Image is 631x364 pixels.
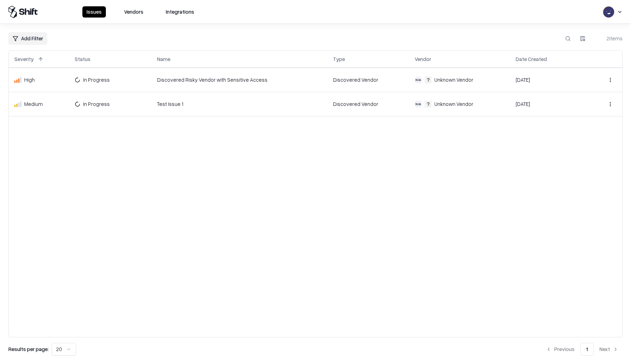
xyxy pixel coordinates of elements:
[327,68,409,92] td: Discovered Vendor
[333,55,345,63] div: Type
[434,76,473,83] div: Unknown Vendor
[162,6,198,18] button: Integrations
[120,6,148,18] button: Vendors
[415,101,422,108] div: N/A
[14,100,63,108] div: Medium
[542,343,623,356] nav: pagination
[595,35,623,42] div: 2 items
[434,100,473,108] div: Unknown Vendor
[510,92,588,116] td: [DATE]
[14,76,63,83] div: High
[415,76,422,83] div: N/A
[516,55,547,63] div: Date Created
[8,345,49,353] p: Results per page:
[75,55,90,63] div: Status
[157,55,170,63] div: Name
[151,92,327,116] td: Test Issue 1
[75,99,120,110] button: In Progress
[14,55,34,63] div: Severity
[75,74,120,86] button: In Progress
[82,6,106,18] button: Issues
[8,32,47,45] button: Add Filter
[151,68,327,92] td: Discovered Risky Vendor with Sensitive Access
[580,343,594,356] button: 1
[83,100,110,108] div: In Progress
[327,92,409,116] td: Discovered Vendor
[510,68,588,92] td: [DATE]
[83,76,110,83] div: In Progress
[415,55,431,63] div: Vendor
